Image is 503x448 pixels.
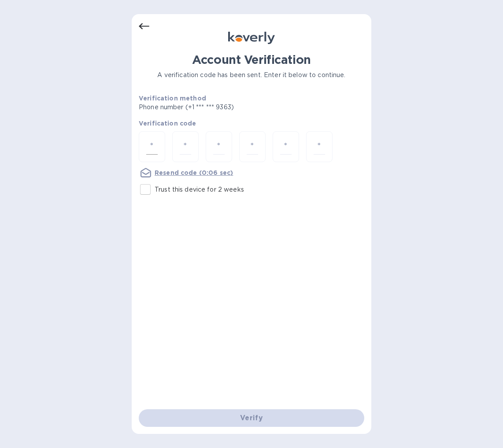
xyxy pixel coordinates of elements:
[139,119,364,128] p: Verification code
[139,53,364,67] h1: Account Verification
[155,185,244,194] p: Trust this device for 2 weeks
[139,103,301,112] p: Phone number (+1 *** *** 9363)
[139,95,206,102] b: Verification method
[155,169,233,176] u: Resend code (0:06 sec)
[139,70,364,80] p: A verification code has been sent. Enter it below to continue.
